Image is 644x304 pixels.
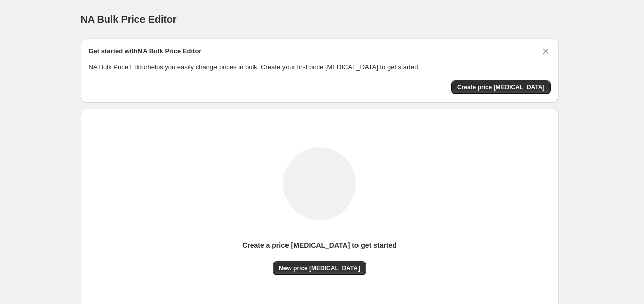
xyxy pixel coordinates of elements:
span: NA Bulk Price Editor [81,14,177,25]
button: Create price change job [451,80,551,94]
span: Create price [MEDICAL_DATA] [457,83,545,91]
button: Dismiss card [541,46,551,56]
h2: Get started with NA Bulk Price Editor [89,46,202,56]
button: New price [MEDICAL_DATA] [273,261,366,275]
span: New price [MEDICAL_DATA] [279,264,360,272]
p: Create a price [MEDICAL_DATA] to get started [242,240,397,250]
p: NA Bulk Price Editor helps you easily change prices in bulk. Create your first price [MEDICAL_DAT... [89,62,551,72]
